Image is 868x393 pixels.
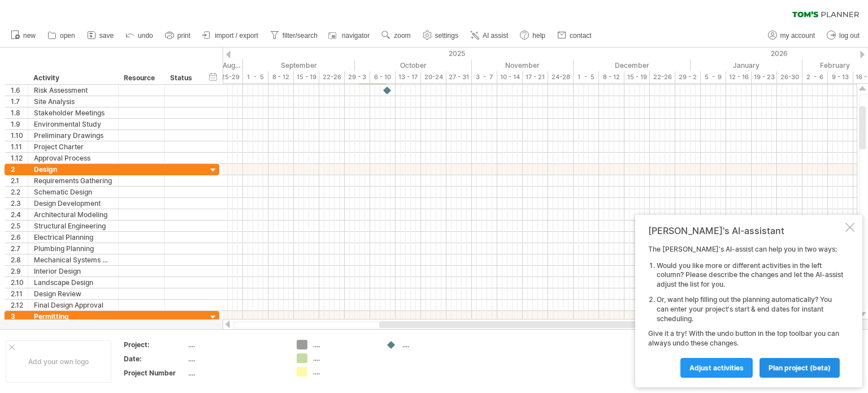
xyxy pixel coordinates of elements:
[11,164,28,175] div: 2
[11,175,28,186] div: 2.1
[701,71,726,83] div: 5 - 9
[34,187,112,197] div: Schematic Design
[124,340,186,349] div: Project:
[11,153,28,163] div: 1.12
[402,340,464,349] div: ....
[6,340,111,383] div: Add your own logo
[355,59,472,71] div: October 2025
[327,28,373,43] a: navigator
[523,71,548,83] div: 17 - 21
[199,28,262,43] a: import / export
[570,32,592,40] span: contact
[313,340,375,349] div: ....
[34,119,112,129] div: Environmental Study
[648,225,843,236] div: [PERSON_NAME]'s AI-assistant
[435,32,458,40] span: settings
[11,221,28,231] div: 2.5
[283,32,318,40] span: filter/search
[34,153,112,163] div: Approval Process
[34,107,112,118] div: Stakeholder Meetings
[34,175,112,186] div: Requirements Gathering
[188,354,283,364] div: ....
[396,71,421,83] div: 13 - 17
[177,32,190,40] span: print
[421,71,446,83] div: 20-24
[8,28,39,43] a: new
[11,277,28,288] div: 2.10
[11,209,28,220] div: 2.4
[170,72,195,84] div: Status
[370,71,396,83] div: 6 - 10
[124,368,186,378] div: Project Number
[599,71,624,83] div: 8 - 12
[574,71,599,83] div: 1 - 5
[34,311,112,322] div: Permitting
[828,71,853,83] div: 9 - 13
[11,311,28,322] div: 3
[267,28,321,43] a: filter/search
[45,28,79,43] a: open
[11,232,28,243] div: 2.6
[34,232,112,243] div: Electrical Planning
[780,32,815,40] span: my account
[268,71,294,83] div: 8 - 12
[319,71,345,83] div: 22-26
[243,59,355,71] div: September 2025
[34,85,112,96] div: Risk Assessment
[313,353,375,363] div: ....
[657,261,843,290] li: Would you like more or different activities in the left column? Please describe the changes and l...
[532,32,545,40] span: help
[124,72,158,84] div: Resource
[345,71,370,83] div: 29 - 3
[675,71,701,83] div: 29 - 2
[824,28,863,43] a: log out
[11,288,28,299] div: 2.11
[34,243,112,254] div: Plumbing Planning
[188,340,283,349] div: ....
[765,28,818,43] a: my account
[726,71,752,83] div: 12 - 16
[11,141,28,152] div: 1.11
[394,32,410,40] span: zoom
[34,300,112,310] div: Final Design Approval
[446,71,472,83] div: 27 - 31
[11,107,28,118] div: 1.8
[548,71,574,83] div: 24-28
[472,71,497,83] div: 3 - 7
[99,32,114,40] span: save
[11,266,28,277] div: 2.9
[34,198,112,209] div: Design Development
[124,354,186,364] div: Date:
[34,277,112,288] div: Landscape Design
[777,71,802,83] div: 26-30
[123,28,157,43] a: undo
[33,72,112,84] div: Activity
[769,364,831,372] span: plan project (beta)
[497,71,523,83] div: 10 - 14
[624,71,650,83] div: 15 - 19
[574,59,691,71] div: December 2025
[34,254,112,265] div: Mechanical Systems Design
[11,130,28,141] div: 1.10
[34,164,112,175] div: Design
[689,364,744,372] span: Adjust activities
[691,59,802,71] div: January 2026
[420,28,462,43] a: settings
[34,221,112,231] div: Structural Engineering
[554,28,595,43] a: contact
[294,71,319,83] div: 15 - 19
[657,295,843,323] li: Or, want help filling out the planning automatically? You can enter your project's start & end da...
[650,71,675,83] div: 22-26
[162,28,194,43] a: print
[11,85,28,96] div: 1.6
[188,368,283,378] div: ....
[11,243,28,254] div: 2.7
[11,187,28,197] div: 2.2
[759,358,840,378] a: plan project (beta)
[11,300,28,310] div: 2.12
[243,71,268,83] div: 1 - 5
[60,32,75,40] span: open
[11,254,28,265] div: 2.8
[34,288,112,299] div: Design Review
[379,28,414,43] a: zoom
